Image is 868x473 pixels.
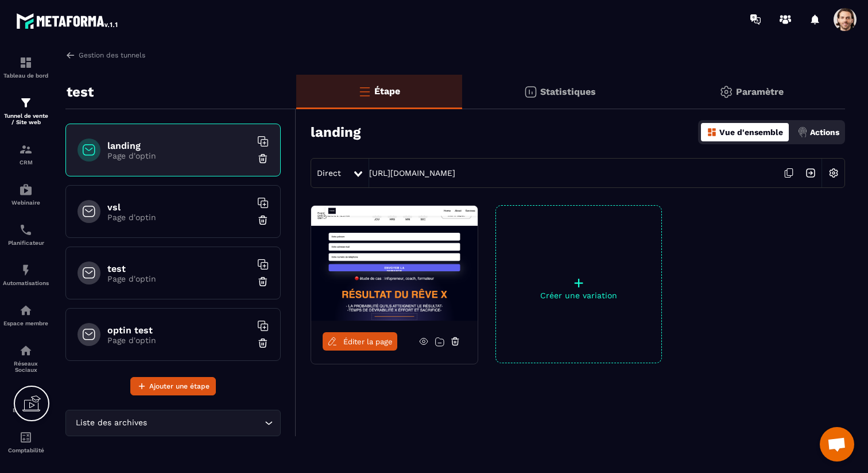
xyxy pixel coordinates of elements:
p: Comptabilité [3,447,49,453]
p: E-mailing [3,407,49,413]
a: automationsautomationsWebinaire [3,174,49,214]
img: social-network [19,344,33,357]
p: Page d'optin [107,336,251,345]
a: Ouvrir le chat [820,427,854,462]
a: formationformationCRM [3,134,49,174]
p: Page d'optin [107,274,251,283]
img: dashboard-orange.40269519.svg [707,127,717,137]
img: automations [19,183,33,197]
div: Search for option [65,410,281,436]
img: trash [257,276,269,287]
p: Actions [810,128,839,137]
img: image [311,206,478,321]
p: Webinaire [3,199,49,206]
a: accountantaccountantComptabilité [3,422,49,462]
h3: landing [311,124,361,140]
img: setting-w.858f3a88.svg [823,162,844,184]
a: automationsautomationsAutomatisations [3,255,49,295]
a: Gestion des tunnels [65,50,145,60]
a: formationformationTunnel de vente / Site web [3,87,49,134]
img: trash [257,153,269,164]
h6: optin test [107,325,251,336]
a: formationformationTableau de bord [3,47,49,87]
p: Paramètre [736,86,784,97]
a: Éditer la page [323,332,397,351]
p: Page d'optin [107,213,251,222]
p: test [67,80,94,103]
a: [URL][DOMAIN_NAME] [369,168,455,178]
h6: vsl [107,202,251,213]
p: CRM [3,159,49,166]
a: emailemailE-mailing [3,382,49,422]
img: scheduler [19,223,33,237]
span: Éditer la page [343,337,393,346]
p: Tunnel de vente / Site web [3,113,49,125]
img: automations [19,263,33,277]
img: bars-o.4a397970.svg [358,84,371,98]
a: social-networksocial-networkRéseaux Sociaux [3,335,49,382]
h6: test [107,263,251,274]
img: formation [19,96,33,110]
img: formation [19,143,33,156]
p: Réseaux Sociaux [3,360,49,373]
img: arrow-next.bcc2205e.svg [800,162,821,184]
img: automations [19,303,33,317]
p: Statistiques [540,86,596,97]
p: + [496,275,661,291]
p: Espace membre [3,320,49,326]
p: Automatisations [3,280,49,286]
p: Vue d'ensemble [719,128,783,137]
img: arrow [65,50,76,60]
h6: landing [107,140,251,151]
img: trash [257,214,269,226]
p: Page d'optin [107,151,251,160]
a: automationsautomationsEspace membre [3,295,49,335]
img: setting-gr.5f69749f.svg [719,85,733,99]
img: accountant [19,430,33,444]
img: trash [257,337,269,349]
img: logo [16,10,119,31]
img: actions.d6e523a2.png [797,127,808,137]
img: stats.20deebd0.svg [524,85,537,99]
button: Ajouter une étape [130,377,216,395]
p: Tableau de bord [3,72,49,79]
p: Étape [374,86,400,97]
input: Search for option [149,417,262,429]
span: Ajouter une étape [149,380,210,392]
span: Liste des archives [73,417,149,429]
span: Direct [317,168,341,178]
a: schedulerschedulerPlanificateur [3,214,49,255]
p: Planificateur [3,240,49,246]
p: Créer une variation [496,291,661,300]
img: formation [19,56,33,70]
